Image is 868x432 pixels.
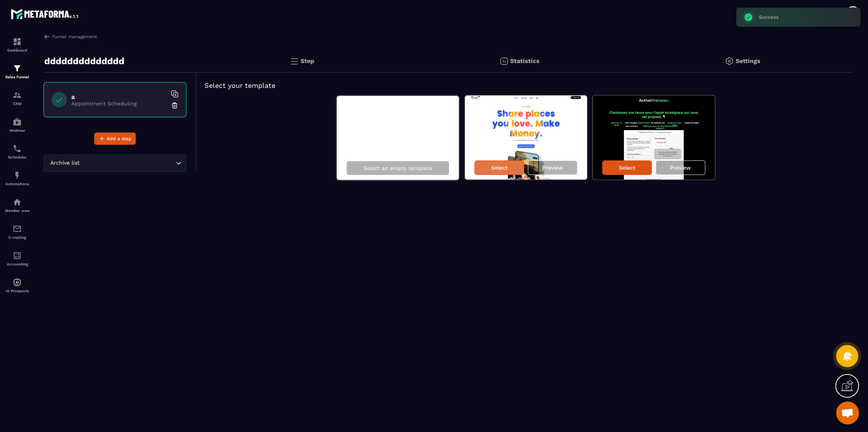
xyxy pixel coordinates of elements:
a: schedulerschedulerScheduler [2,138,32,165]
p: Scheduler [2,155,32,159]
p: IA Prospects [2,289,32,293]
img: formation [13,64,22,73]
img: accountant [13,251,22,260]
h5: Select your template [204,80,845,91]
a: automationsautomationsMember area [2,192,32,218]
p: Member area [2,209,32,213]
img: arrow [43,33,50,40]
p: Webinar [2,128,32,133]
a: accountantaccountantAccounting [2,245,32,272]
p: Accounting [2,262,32,266]
p: Preview [542,165,563,171]
p: Sales Funnel [2,75,32,79]
img: bars.0d591741.svg [289,57,299,66]
a: Mở cuộc trò chuyện [836,401,859,424]
img: image [465,95,587,180]
span: Archive list [48,159,81,167]
h6: a [71,93,167,100]
img: automations [13,197,22,207]
a: automationsautomationsWebinar [2,112,32,138]
img: stats.20deebd0.svg [499,57,508,66]
a: formationformationCRM [2,85,32,112]
div: Search for option [43,154,186,172]
img: setting-gr.5f69749f.svg [725,57,734,66]
a: emailemailE-mailing [2,218,32,245]
p: Automations [2,182,32,186]
img: automations [13,278,22,287]
img: logo [11,7,79,21]
p: CRM [2,102,32,106]
p: Preview [670,165,691,171]
img: formation [13,37,22,46]
p: Appointment Scheduling [71,100,167,107]
p: dddddddddddddd [44,53,124,69]
a: Funnel management [43,33,97,40]
p: Select [491,165,508,171]
input: Search for option [81,159,174,167]
p: Settings [736,57,760,65]
a: automationsautomationsAutomations [2,165,32,192]
img: email [13,224,22,233]
p: E-mailing [2,235,32,239]
img: formation [13,91,22,100]
p: Select [619,165,635,171]
img: scheduler [13,144,22,153]
span: Add a step [107,135,132,142]
p: Step [301,57,314,65]
img: automations [13,171,22,180]
img: automations [13,117,22,126]
a: formationformationDashboard [2,31,32,58]
p: Dashboard [2,48,32,52]
a: formationformationSales Funnel [2,58,32,85]
img: image [593,95,715,180]
p: Select an empty template [363,165,432,171]
button: Add a step [94,133,136,145]
p: Statistics [510,57,540,65]
img: trash [171,102,178,109]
